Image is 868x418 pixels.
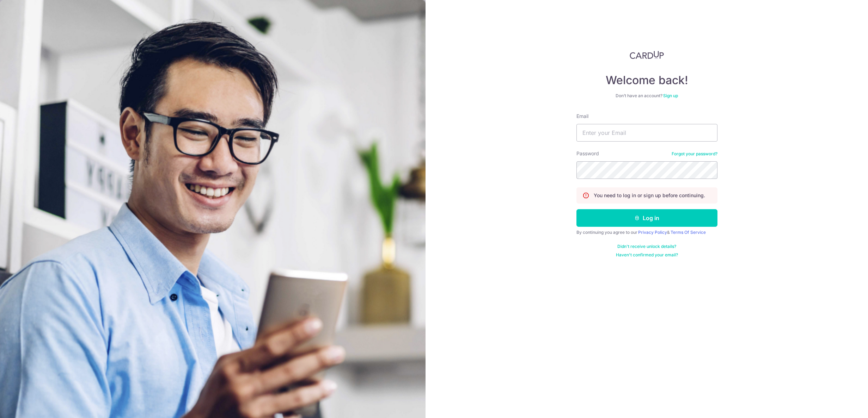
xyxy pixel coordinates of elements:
[630,51,664,59] img: CardUp Logo
[616,252,678,258] a: Haven't confirmed your email?
[617,244,676,249] a: Didn't receive unlock details?
[672,151,717,157] a: Forgot your password?
[576,150,599,157] label: Password
[576,230,717,235] div: By continuing you agree to our &
[576,73,717,87] h4: Welcome back!
[576,209,717,227] button: Log in
[594,192,705,199] p: You need to log in or sign up before continuing.
[671,230,706,235] a: Terms Of Service
[576,124,717,142] input: Enter your Email
[663,93,678,98] a: Sign up
[576,113,588,120] label: Email
[638,230,667,235] a: Privacy Policy
[576,93,717,99] div: Don’t have an account?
